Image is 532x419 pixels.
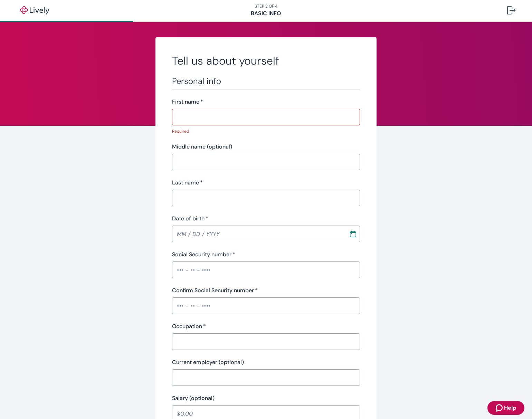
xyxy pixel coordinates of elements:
span: Help [504,404,516,412]
img: Lively [15,6,54,15]
label: Salary (optional) [172,394,215,402]
label: Date of birth [172,215,208,223]
input: MM / DD / YYYY [172,227,344,241]
button: Choose date [347,228,359,240]
svg: Calendar [350,230,357,237]
h3: Personal info [172,76,360,86]
label: Social Security number [172,250,235,259]
h2: Tell us about yourself [172,54,360,68]
label: Last name [172,179,203,187]
label: Middle name (optional) [172,143,232,151]
label: Occupation [172,322,206,331]
button: Zendesk support iconHelp [487,401,524,415]
button: Log out [502,2,521,19]
label: Confirm Social Security number [172,286,258,295]
input: ••• - •• - •••• [172,263,360,277]
label: Current employer (optional) [172,358,244,366]
input: ••• - •• - •••• [172,299,360,313]
svg: Zendesk support icon [496,404,504,412]
p: Required [172,128,355,134]
label: First name [172,98,203,106]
